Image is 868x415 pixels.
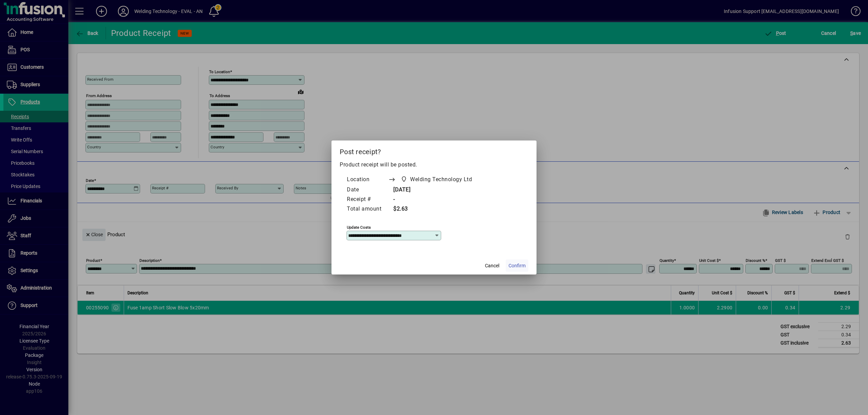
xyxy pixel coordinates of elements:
[388,204,485,214] td: $2.63
[388,195,485,204] td: -
[347,225,371,230] mat-label: Update costs
[347,185,388,195] td: Date
[410,175,472,184] span: Welding Technology Ltd
[508,262,526,269] span: Confirm
[347,204,388,214] td: Total amount
[485,262,499,269] span: Cancel
[331,140,537,160] h2: Post receipt?
[506,259,528,272] button: Confirm
[340,161,528,169] p: Product receipt will be posted.
[347,174,388,185] td: Location
[347,195,388,204] td: Receipt #
[388,185,485,195] td: [DATE]
[481,259,503,272] button: Cancel
[399,175,475,184] span: Welding Technology Ltd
